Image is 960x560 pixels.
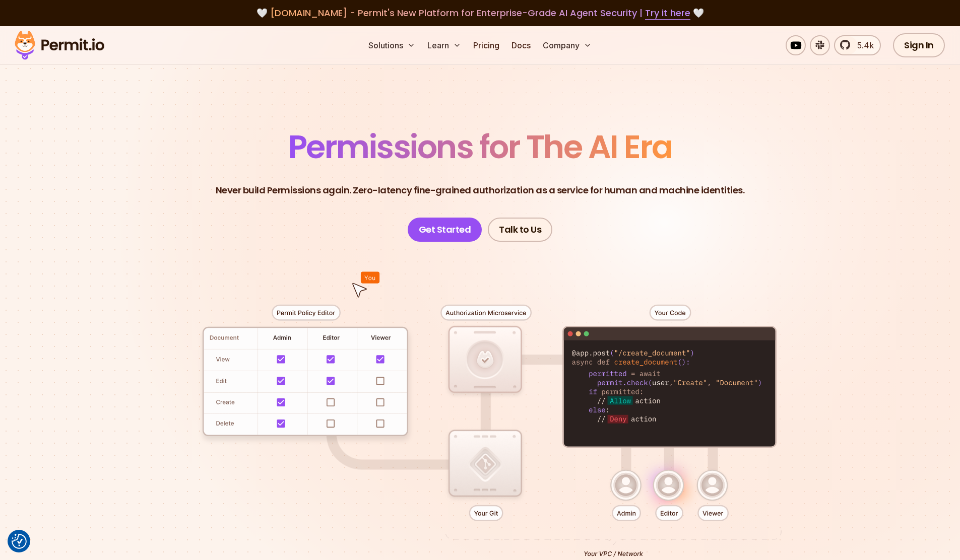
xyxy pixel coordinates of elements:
[216,183,745,197] p: Never build Permissions again. Zero-latency fine-grained authorization as a service for human and...
[488,218,552,242] a: Talk to Us
[834,35,881,55] a: 5.4k
[539,35,596,55] button: Company
[507,35,535,55] a: Docs
[893,33,945,57] a: Sign In
[469,35,503,55] a: Pricing
[270,7,690,19] span: [DOMAIN_NAME] - Permit's New Platform for Enterprise-Grade AI Agent Security |
[288,124,672,169] span: Permissions for The AI Era
[10,28,109,62] img: Permit logo
[24,6,936,20] div: 🤍 🤍
[12,534,27,549] button: Consent Preferences
[851,39,874,51] span: 5.4k
[364,35,419,55] button: Solutions
[12,534,27,549] img: Revisit consent button
[408,218,482,242] a: Get Started
[423,35,465,55] button: Learn
[645,7,690,20] a: Try it here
